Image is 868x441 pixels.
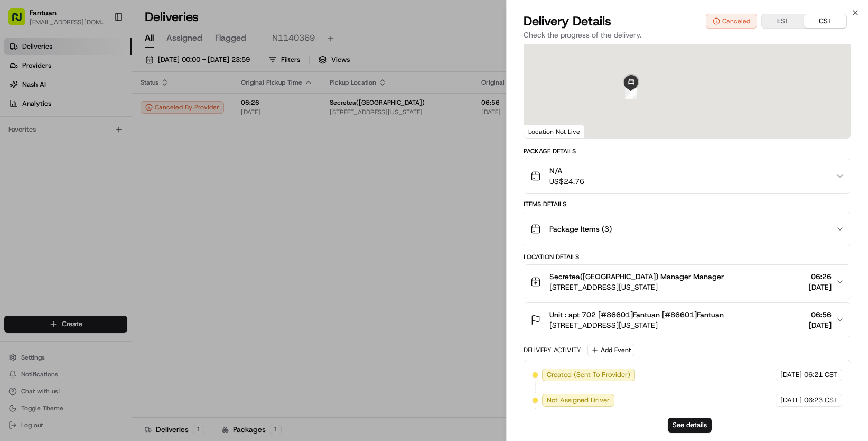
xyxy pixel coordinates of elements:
[11,237,19,246] div: 📗
[11,11,32,32] img: Nash
[804,396,837,405] span: 06:23 CST
[706,14,757,29] button: Canceled
[524,212,851,246] button: Package Items (3)
[549,224,612,234] span: Package Items ( 3 )
[94,164,118,172] span: 8月15日
[74,262,128,270] a: Powered byPylon
[180,104,192,117] button: Start new chat
[164,135,192,148] button: See all
[524,147,851,155] div: Package Details
[549,166,584,176] span: N/A
[21,236,81,247] span: Knowledge Base
[809,271,832,282] span: 06:26
[33,164,86,172] span: [PERSON_NAME]
[549,309,724,320] span: Unit : apt 702 [#86601]Fantuan [#86601]Fantuan
[804,14,846,28] button: CST
[11,154,27,171] img: Asif Zaman Khan
[626,88,637,99] div: 2
[94,192,118,201] span: 8月14日
[48,112,145,120] div: We're available if you need us!
[524,13,611,30] span: Delivery Details
[762,14,804,28] button: EST
[11,101,30,120] img: 1736555255976-a54dd68f-1ca7-489b-9aae-adbdc363a1c4
[549,320,724,330] span: [STREET_ADDRESS][US_STATE]
[100,236,170,247] span: API Documentation
[11,137,68,146] div: Past conversations
[524,265,851,299] button: Secretea([GEOGRAPHIC_DATA]) Manager Manager[STREET_ADDRESS][US_STATE]06:26[DATE]
[809,282,832,292] span: [DATE]
[524,200,851,208] div: Items Details
[27,68,174,79] input: Clear
[11,42,192,59] p: Welcome 👋
[524,30,851,40] p: Check the progress of the delivery.
[6,232,85,251] a: 📗Knowledge Base
[524,253,851,261] div: Location Details
[549,176,584,187] span: US$24.76
[105,262,128,270] span: Pylon
[48,101,173,112] div: Start new chat
[22,101,41,120] img: 4281594248423_2fcf9dad9f2a874258b8_72.png
[780,370,802,380] span: [DATE]
[11,182,27,199] img: Asif Zaman Khan
[668,418,712,433] button: See details
[89,237,98,246] div: 💻
[21,164,30,173] img: 1736555255976-a54dd68f-1ca7-489b-9aae-adbdc363a1c4
[780,396,802,405] span: [DATE]
[21,193,30,201] img: 1736555255976-a54dd68f-1ca7-489b-9aae-adbdc363a1c4
[33,192,86,201] span: [PERSON_NAME]
[547,370,630,380] span: Created (Sent To Provider)
[549,282,724,292] span: [STREET_ADDRESS][US_STATE]
[524,125,585,138] div: Location Not Live
[524,159,851,193] button: N/AUS$24.76
[547,396,610,405] span: Not Assigned Driver
[88,192,91,201] span: •
[88,164,91,172] span: •
[587,344,634,356] button: Add Event
[524,346,581,354] div: Delivery Activity
[85,232,174,251] a: 💻API Documentation
[809,320,832,330] span: [DATE]
[809,309,832,320] span: 06:56
[804,370,837,380] span: 06:21 CST
[549,271,724,282] span: Secretea([GEOGRAPHIC_DATA]) Manager Manager
[524,303,851,337] button: Unit : apt 702 [#86601]Fantuan [#86601]Fantuan[STREET_ADDRESS][US_STATE]06:56[DATE]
